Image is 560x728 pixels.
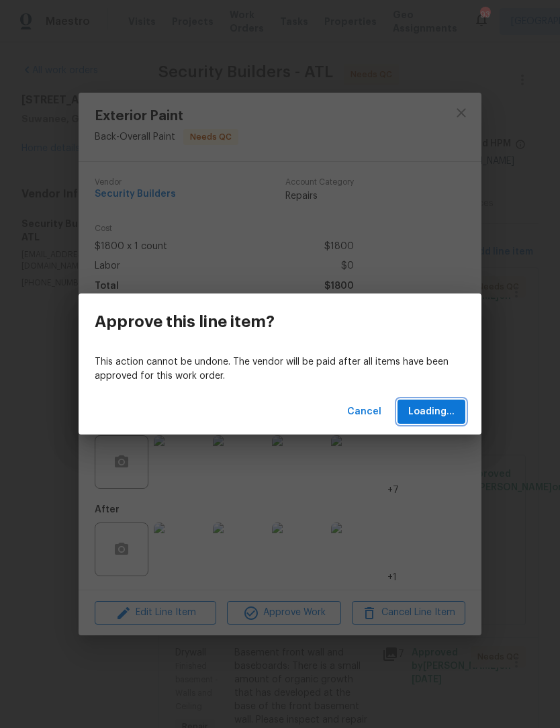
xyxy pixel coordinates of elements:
button: Cancel [342,400,387,424]
h3: Approve this line item? [95,312,275,331]
button: Loading... [398,400,465,424]
span: Cancel [347,404,381,420]
span: Loading... [408,404,455,420]
p: This action cannot be undone. The vendor will be paid after all items have been approved for this... [95,355,465,383]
